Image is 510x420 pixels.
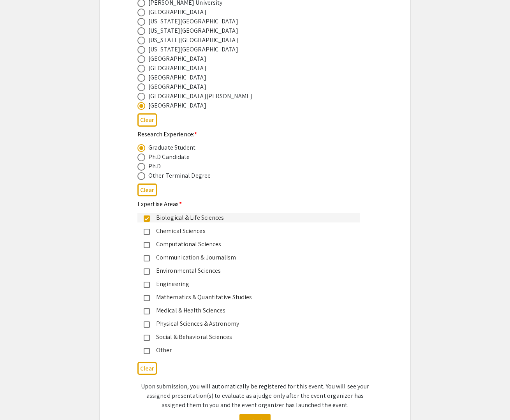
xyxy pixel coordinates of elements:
div: [GEOGRAPHIC_DATA] [148,54,206,64]
div: Biological & Life Sciences [150,213,354,222]
div: [GEOGRAPHIC_DATA] [148,82,206,92]
div: Ph.D [148,162,161,171]
div: Medical & Health Sciences [150,306,354,315]
div: [GEOGRAPHIC_DATA] [148,7,206,17]
div: Social & Behavioral Sciences [150,332,354,342]
div: Other Terminal Degree [148,171,211,180]
div: [GEOGRAPHIC_DATA][PERSON_NAME] [148,92,252,101]
div: Computational Sciences [150,240,354,249]
div: Chemical Sciences [150,226,354,236]
div: Physical Sciences & Astronomy [150,319,354,328]
button: Clear [137,113,157,126]
div: [US_STATE][GEOGRAPHIC_DATA] [148,35,238,45]
div: [GEOGRAPHIC_DATA] [148,64,206,73]
div: Mathematics & Quantitative Studies [150,293,354,302]
div: Ph.D Candidate [148,152,190,162]
div: Communication & Journalism [150,253,354,262]
div: [GEOGRAPHIC_DATA] [148,101,206,110]
div: Other [150,346,354,355]
div: [GEOGRAPHIC_DATA] [148,73,206,82]
button: Clear [137,362,157,375]
div: Engineering [150,279,354,289]
mat-label: Expertise Areas [137,200,182,208]
div: [US_STATE][GEOGRAPHIC_DATA] [148,45,238,54]
iframe: Chat [6,385,33,414]
mat-label: Research Experience: [137,130,197,138]
div: Environmental Sciences [150,266,354,275]
div: [US_STATE][GEOGRAPHIC_DATA] [148,26,238,35]
div: Graduate Student [148,143,196,152]
p: Upon submission, you will automatically be registered for this event. You will see your assigned ... [137,382,373,410]
div: [US_STATE][GEOGRAPHIC_DATA] [148,17,238,26]
button: Clear [137,184,157,196]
